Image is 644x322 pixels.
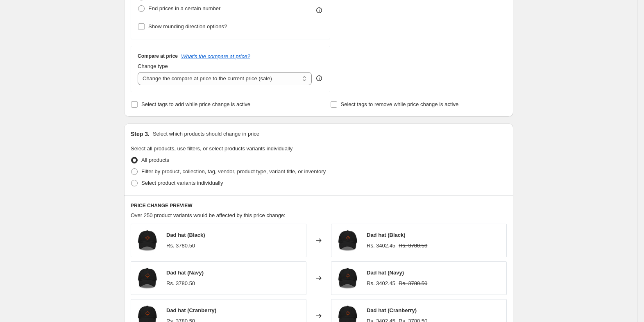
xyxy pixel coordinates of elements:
[336,266,360,290] img: classic-dad-hat-black-front-68a8e7b7c1c6d_80x.jpg
[141,180,223,186] span: Select product variants individually
[399,242,427,250] strike: Rs. 3780.50
[138,63,168,69] span: Change type
[336,228,360,253] img: classic-dad-hat-black-front-68a8e7b7c1c6d_80x.jpg
[131,212,286,218] span: Over 250 product variants would be affected by this price change:
[141,157,169,163] span: All products
[166,270,204,276] span: Dad hat (Navy)
[367,232,406,238] span: Dad hat (Black)
[341,101,459,107] span: Select tags to remove while price change is active
[153,130,259,138] p: Select which products should change in price
[131,202,507,209] h6: PRICE CHANGE PREVIEW
[367,270,404,276] span: Dad hat (Navy)
[181,53,250,59] button: What's the compare at price?
[399,279,427,288] strike: Rs. 3780.50
[141,168,326,175] span: Filter by product, collection, tag, vendor, product type, variant title, or inventory
[135,266,160,290] img: classic-dad-hat-black-front-68a8e7b7c1c6d_80x.jpg
[166,279,195,288] div: Rs. 3780.50
[367,279,395,288] div: Rs. 3402.45
[138,53,178,59] h3: Compare at price
[166,307,216,313] span: Dad hat (Cranberry)
[135,228,160,253] img: classic-dad-hat-black-front-68a8e7b7c1c6d_80x.jpg
[367,242,395,250] div: Rs. 3402.45
[131,130,150,138] h2: Step 3.
[166,242,195,250] div: Rs. 3780.50
[166,232,205,238] span: Dad hat (Black)
[148,5,220,11] span: End prices in a certain number
[141,101,250,107] span: Select tags to add while price change is active
[131,145,293,152] span: Select all products, use filters, or select products variants individually
[148,23,227,29] span: Show rounding direction options?
[315,74,323,82] div: help
[367,307,417,313] span: Dad hat (Cranberry)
